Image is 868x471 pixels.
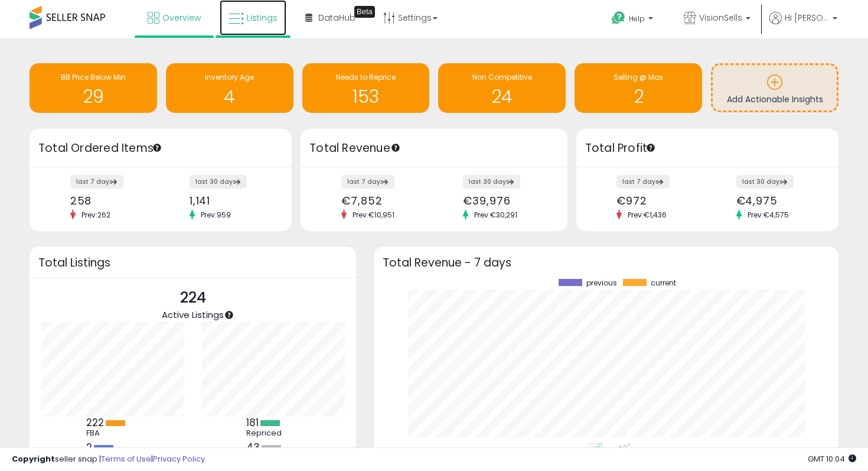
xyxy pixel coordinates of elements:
[463,175,520,189] label: last 30 days
[86,415,104,430] b: 222
[742,210,795,220] span: Prev: €4,575
[35,87,151,106] h1: 29
[224,310,234,320] div: Tooltip anchor
[247,12,278,24] span: Listings
[341,194,425,207] div: €7,852
[390,142,401,153] div: Tooltip anchor
[602,2,665,38] a: Help
[30,63,157,113] a: BB Price Below Min 29
[162,287,224,309] p: 224
[12,454,205,465] div: seller snap | |
[318,12,355,24] span: DataHub
[580,87,696,106] h1: 2
[727,93,823,105] span: Add Actionable Insights
[61,72,126,82] span: BB Price Below Min
[713,65,837,111] a: Add Actionable Insights
[438,63,566,113] a: Non Competitive 24
[153,453,205,464] a: Privacy Policy
[347,210,400,220] span: Prev: €10,951
[645,142,656,153] div: Tooltip anchor
[38,258,347,267] h3: Total Listings
[86,428,139,438] div: FBA
[736,194,818,207] div: €4,975
[86,440,92,454] b: 2
[622,210,673,220] span: Prev: €1,436
[162,12,201,24] span: Overview
[808,453,856,464] span: 2025-08-17 10:04 GMT
[246,428,299,438] div: Repriced
[246,415,259,430] b: 181
[585,140,830,157] h3: Total Profit
[195,210,237,220] span: Prev: 959
[769,12,837,38] a: Hi [PERSON_NAME]
[575,63,702,113] a: Selling @ Max 2
[336,72,396,82] span: Needs to Reprice
[190,175,247,189] label: last 30 days
[629,14,645,24] span: Help
[302,63,430,113] a: Needs to Reprice 153
[152,142,162,153] div: Tooltip anchor
[472,72,532,82] span: Non Competitive
[308,87,424,106] h1: 153
[246,440,260,454] b: 43
[736,175,794,189] label: last 30 days
[651,279,676,287] span: current
[341,175,394,189] label: last 7 days
[38,140,283,157] h3: Total Ordered Items
[611,11,626,25] i: Get Help
[190,194,271,207] div: 1,141
[699,12,742,24] span: VisionSells
[468,210,523,220] span: Prev: €30,291
[162,308,224,321] span: Active Listings
[205,72,254,82] span: Inventory Age
[76,210,116,220] span: Prev: 262
[463,194,547,207] div: €39,976
[614,72,663,82] span: Selling @ Max
[101,453,151,464] a: Terms of Use
[166,63,293,113] a: Inventory Age 4
[444,87,560,106] h1: 24
[785,12,829,24] span: Hi [PERSON_NAME]
[383,258,830,267] h3: Total Revenue - 7 days
[172,87,288,106] h1: 4
[616,175,670,189] label: last 7 days
[70,194,152,207] div: 258
[586,279,617,287] span: previous
[70,175,123,189] label: last 7 days
[309,140,559,157] h3: Total Revenue
[616,194,698,207] div: €972
[354,6,375,18] div: Tooltip anchor
[12,453,55,464] strong: Copyright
